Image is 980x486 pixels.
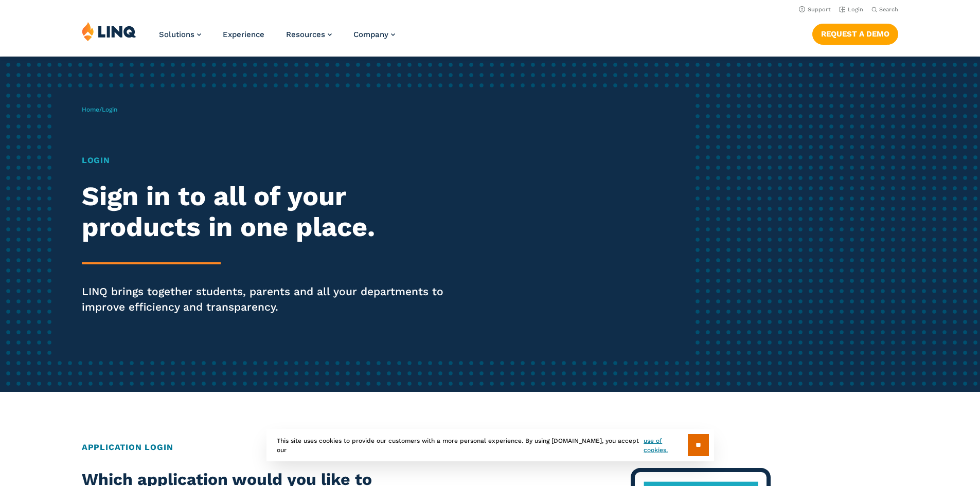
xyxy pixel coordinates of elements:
span: Search [879,6,898,13]
img: LINQ | K‑12 Software [82,22,136,41]
span: Solutions [159,30,194,39]
a: Resources [286,30,332,39]
a: Company [353,30,395,39]
a: Home [82,106,99,113]
a: Request a Demo [812,24,898,44]
span: Login [102,106,117,113]
a: Support [799,6,831,13]
h1: Login [82,154,459,167]
a: Login [839,6,863,13]
h2: Sign in to all of your products in one place. [82,181,459,243]
nav: Button Navigation [812,22,898,44]
h2: Application Login [82,441,898,454]
a: Experience [223,30,264,39]
span: Resources [286,30,325,39]
a: Solutions [159,30,201,39]
span: / [82,106,117,113]
a: use of cookies. [644,436,687,455]
button: Open Search Bar [871,6,898,13]
div: This site uses cookies to provide our customers with a more personal experience. By using [DOMAIN... [266,429,714,461]
span: Company [353,30,388,39]
p: LINQ brings together students, parents and all your departments to improve efficiency and transpa... [82,284,459,315]
nav: Primary Navigation [159,22,395,56]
